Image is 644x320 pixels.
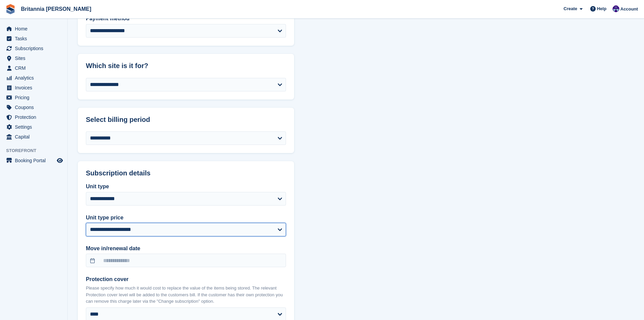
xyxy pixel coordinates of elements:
a: menu [3,156,64,165]
span: Subscriptions [15,44,55,53]
h2: Subscription details [86,169,286,177]
a: Preview store [56,156,64,165]
span: Sites [15,54,55,63]
a: menu [3,63,64,73]
h2: Select billing period [86,116,286,124]
label: Unit type [86,183,286,191]
span: Help [597,5,606,12]
span: Storefront [6,147,67,154]
span: Capital [15,132,55,142]
a: menu [3,73,64,83]
label: Payment method [86,15,286,23]
img: stora-icon-8386f47178a22dfd0bd8f6a31ec36ba5ce8667c1dd55bd0f319d3a0aa187defe.svg [5,4,16,14]
a: menu [3,54,64,63]
a: Britannia [PERSON_NAME] [18,3,94,15]
span: Account [620,6,638,13]
span: CRM [15,63,55,73]
a: menu [3,122,64,132]
span: Invoices [15,83,55,92]
a: menu [3,93,64,102]
label: Move in/renewal date [86,244,286,253]
span: Booking Portal [15,156,55,165]
a: menu [3,34,64,43]
a: menu [3,112,64,122]
a: menu [3,103,64,112]
span: Coupons [15,103,55,112]
span: Create [564,5,577,12]
span: Pricing [15,93,55,102]
a: menu [3,24,64,34]
a: menu [3,44,64,53]
a: menu [3,132,64,142]
span: Home [15,24,55,34]
label: Protection cover [86,275,286,283]
p: Please specify how much it would cost to replace the value of the items being stored. The relevan... [86,285,286,305]
span: Settings [15,122,55,132]
img: Cameron Ballard [613,5,619,12]
span: Analytics [15,73,55,83]
label: Unit type price [86,214,286,222]
a: menu [3,83,64,92]
span: Protection [15,112,55,122]
h2: Which site is it for? [86,62,286,70]
span: Tasks [15,34,55,43]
